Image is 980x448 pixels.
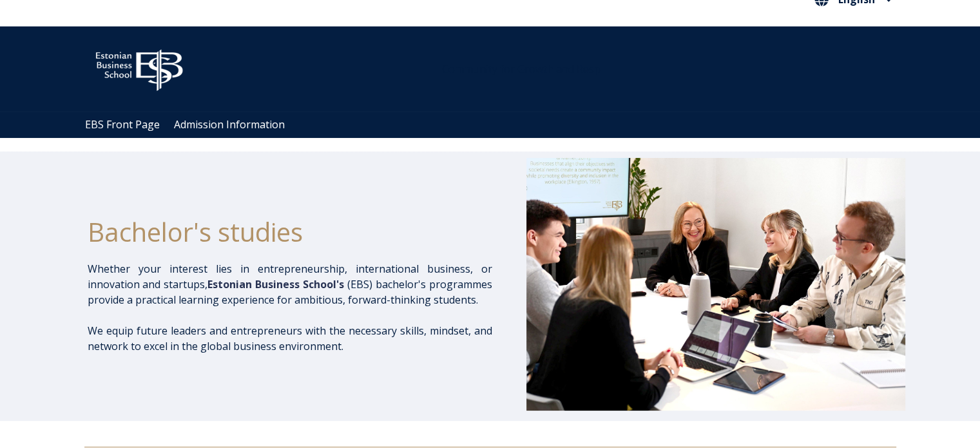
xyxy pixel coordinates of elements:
[174,117,285,131] a: Admission Information
[88,261,492,307] p: Whether your interest lies in entrepreneurship, international business, or innovation and startup...
[84,39,194,95] img: ebs_logo2016_white
[88,216,492,248] h1: Bachelor's studies
[85,117,160,131] a: EBS Front Page
[207,277,344,291] span: Estonian Business School's
[78,112,916,138] div: Navigation Menu
[526,158,905,411] img: Bachelor's at EBS
[88,323,492,354] p: We equip future leaders and entrepreneurs with the necessary skills, mindset, and network to exce...
[442,62,600,76] span: Community for Growth and Resp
